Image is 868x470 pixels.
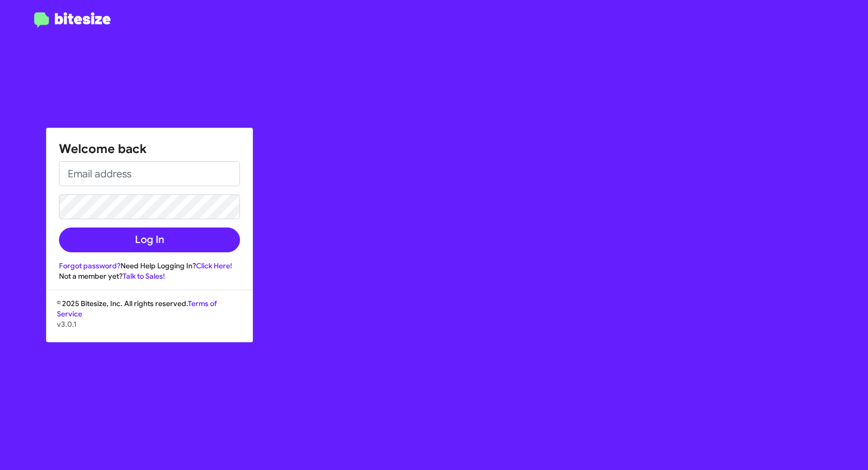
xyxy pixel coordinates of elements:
[196,261,232,270] a: Click Here!
[57,319,242,329] p: v3.0.1
[59,228,240,252] button: Log In
[59,261,240,271] div: Need Help Logging In?
[59,261,121,270] a: Forgot password?
[59,161,240,186] input: Email address
[47,298,252,342] div: © 2025 Bitesize, Inc. All rights reserved.
[123,271,165,281] a: Talk to Sales!
[59,141,240,157] h1: Welcome back
[59,271,240,281] div: Not a member yet?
